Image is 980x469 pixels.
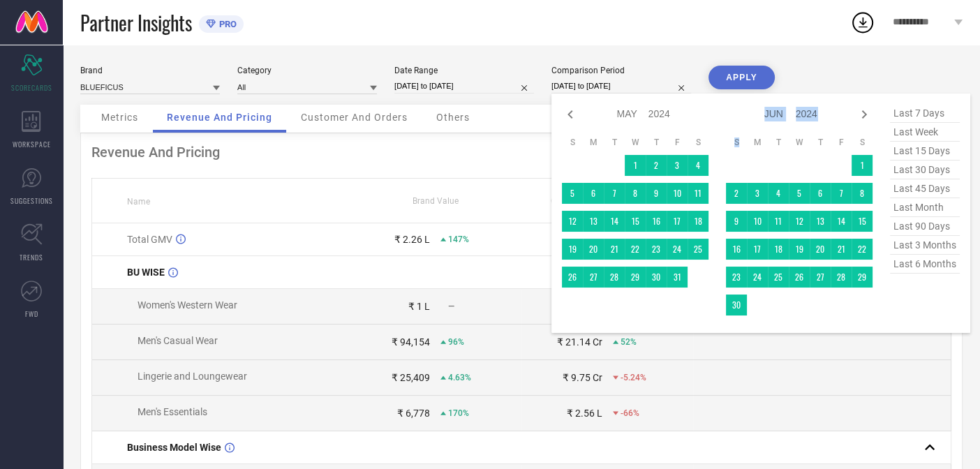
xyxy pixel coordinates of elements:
[583,137,604,148] th: Monday
[747,239,768,260] td: Mon Jun 17 2024
[448,408,469,418] span: 170%
[583,267,604,288] td: Mon May 27 2024
[890,161,960,179] span: last 30 days
[127,234,172,245] span: Total GMV
[567,408,602,419] div: ₹ 2.56 L
[890,142,960,161] span: last 15 days
[852,239,873,260] td: Sat Jun 22 2024
[301,112,408,123] span: Customer And Orders
[810,267,831,288] td: Thu Jun 27 2024
[138,371,247,382] span: Lingerie and Loungewear
[138,406,207,417] span: Men's Essentials
[413,196,459,206] span: Brand Value
[237,66,377,75] div: Category
[625,211,646,232] td: Wed May 15 2024
[726,239,747,260] td: Sun Jun 16 2024
[852,137,873,148] th: Saturday
[138,299,237,311] span: Women's Western Wear
[625,155,646,176] td: Wed May 01 2024
[216,19,237,29] span: PRO
[850,10,875,35] div: Open download list
[448,234,469,244] span: 147%
[688,137,708,148] th: Saturday
[789,239,810,260] td: Wed Jun 19 2024
[831,137,852,148] th: Friday
[625,137,646,148] th: Wednesday
[747,211,768,232] td: Mon Jun 10 2024
[604,239,625,260] td: Tue May 21 2024
[562,183,583,204] td: Sun May 05 2024
[562,239,583,260] td: Sun May 19 2024
[688,211,708,232] td: Sat May 18 2024
[448,337,464,347] span: 96%
[604,183,625,204] td: Tue May 07 2024
[101,112,138,123] span: Metrics
[831,211,852,232] td: Fri Jun 14 2024
[646,211,667,232] td: Thu May 16 2024
[890,104,960,123] span: last 7 days
[667,137,688,148] th: Friday
[20,252,43,262] span: TRENDS
[436,112,470,123] span: Others
[852,155,873,176] td: Sat Jun 01 2024
[91,144,951,161] div: Revenue And Pricing
[127,442,221,453] span: Business Model Wise
[810,183,831,204] td: Thu Jun 06 2024
[890,123,960,142] span: last week
[621,373,646,382] span: -5.24%
[448,373,471,382] span: 4.63%
[890,255,960,274] span: last 6 months
[604,137,625,148] th: Tuesday
[551,66,691,75] div: Comparison Period
[789,183,810,204] td: Wed Jun 05 2024
[890,217,960,236] span: last 90 days
[557,336,602,348] div: ₹ 21.14 Cr
[80,66,220,75] div: Brand
[625,183,646,204] td: Wed May 08 2024
[747,183,768,204] td: Mon Jun 03 2024
[10,195,53,206] span: SUGGESTIONS
[392,336,430,348] div: ₹ 94,154
[646,155,667,176] td: Thu May 02 2024
[625,267,646,288] td: Wed May 29 2024
[11,82,52,93] span: SCORECARDS
[583,239,604,260] td: Mon May 20 2024
[604,267,625,288] td: Tue May 28 2024
[726,183,747,204] td: Sun Jun 02 2024
[551,79,691,94] input: Select comparison period
[708,66,775,89] button: APPLY
[852,183,873,204] td: Sat Jun 08 2024
[127,197,150,207] span: Name
[667,155,688,176] td: Fri May 03 2024
[392,372,430,383] div: ₹ 25,409
[856,106,873,123] div: Next month
[890,179,960,198] span: last 45 days
[394,79,534,94] input: Select date range
[646,239,667,260] td: Thu May 23 2024
[831,267,852,288] td: Fri Jun 28 2024
[852,267,873,288] td: Sat Jun 29 2024
[394,66,534,75] div: Date Range
[25,308,38,319] span: FWD
[667,239,688,260] td: Fri May 24 2024
[583,183,604,204] td: Mon May 06 2024
[127,267,165,278] span: BU WISE
[583,211,604,232] td: Mon May 13 2024
[667,211,688,232] td: Fri May 17 2024
[667,267,688,288] td: Fri May 31 2024
[604,211,625,232] td: Tue May 14 2024
[768,183,789,204] td: Tue Jun 04 2024
[138,335,218,346] span: Men's Casual Wear
[394,234,430,245] div: ₹ 2.26 L
[408,301,430,312] div: ₹ 1 L
[625,239,646,260] td: Wed May 22 2024
[688,155,708,176] td: Sat May 04 2024
[726,211,747,232] td: Sun Jun 09 2024
[726,295,747,315] td: Sun Jun 30 2024
[562,137,583,148] th: Sunday
[810,211,831,232] td: Thu Jun 13 2024
[448,301,454,311] span: —
[563,372,602,383] div: ₹ 9.75 Cr
[810,137,831,148] th: Thursday
[667,183,688,204] td: Fri May 10 2024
